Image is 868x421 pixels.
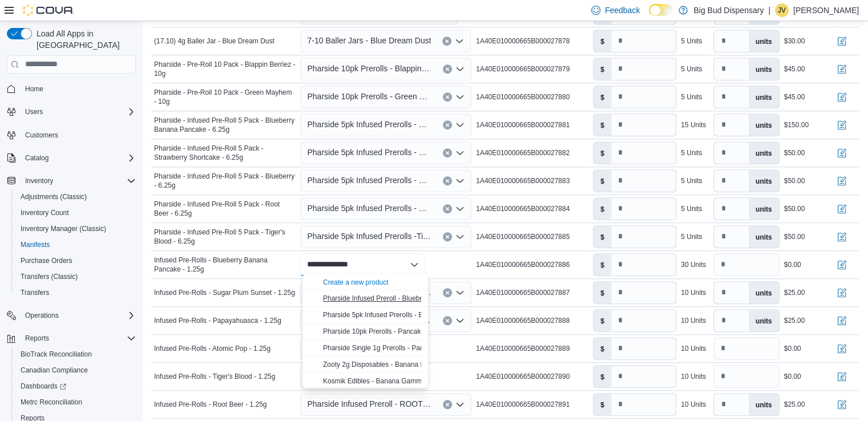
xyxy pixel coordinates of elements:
[323,377,449,385] span: Kosmik Edibles - Banana Gamma 250mg
[23,5,74,16] img: Cova
[681,204,702,213] div: 5 Units
[768,3,770,17] p: |
[323,278,389,287] div: Create a new product
[455,120,465,129] button: Open list of options
[594,282,611,303] label: $
[16,206,74,220] a: Inventory Count
[16,347,136,361] span: BioTrack Reconciliation
[154,256,296,274] span: Infused Pre-Rolls - Blueberry Banana Pancake - 1.25g
[302,290,428,307] button: Pharside Infused Preroll - Blueberry Banana Pancake
[649,4,673,16] input: Dark Mode
[307,397,431,411] span: Pharside Infused Preroll - ROOT BEER
[302,340,428,357] button: Pharside Single 1g Prerolls - Pancake Breath
[455,400,465,409] button: Open list of options
[16,379,71,393] a: Dashboards
[784,400,805,409] div: $25.00
[681,120,706,129] div: 15 Units
[681,344,706,353] div: 10 Units
[681,400,706,409] div: 10 Units
[11,205,140,221] button: Inventory Count
[784,176,805,185] div: $50.00
[16,206,136,220] span: Inventory Count
[307,145,431,159] span: Pharside 5pk Infused Prerolls - Strawberry Shortcake
[302,274,428,290] button: Create a new product
[594,170,611,192] label: $
[25,334,49,343] span: Reports
[681,92,702,102] div: 5 Units
[25,107,43,116] span: Users
[307,229,431,243] span: Pharside 5pk Infused Prerolls -Tigers Blood
[154,316,281,325] span: Infused Pre-Rolls - Papayahuasca - 1.25g
[778,3,786,17] span: JV
[749,58,779,80] label: units
[594,86,611,108] label: $
[749,86,779,108] label: units
[21,128,63,142] a: Customers
[25,153,49,163] span: Catalog
[16,238,136,252] span: Manifests
[307,90,431,103] span: Pharside 10pk Prerolls - Green Mayhem
[410,260,419,269] button: Close list of options
[605,5,640,16] span: Feedback
[16,347,96,361] a: BioTrack Reconciliation
[307,118,431,131] span: Pharside 5pk Infused Prerolls - Blueberry Banana Pancakes
[16,286,136,299] span: Transfers
[443,148,452,157] button: Clear input
[784,204,805,213] div: $50.00
[16,395,87,409] a: Metrc Reconciliation
[154,144,296,162] span: Pharside - Infused Pre-Roll 5 Pack - Strawberry Shortcake - 6.25g
[2,330,140,346] button: Reports
[649,16,649,17] span: Dark Mode
[749,310,779,331] label: units
[154,288,295,297] span: Infused Pre-Rolls - Sugar Plum Sunset - 1.25g
[154,37,274,46] span: (17.10) 4g Baller Jar - Blue Dream Dust
[476,260,570,269] span: 1A40E010000665B000027886
[16,270,82,284] a: Transfers (Classic)
[21,82,48,96] a: Home
[749,114,779,136] label: units
[21,240,50,249] span: Manifests
[784,372,801,381] div: $0.00
[307,62,431,75] span: Pharside 10pk Prerolls - Blappin Berriez
[594,198,611,220] label: $
[25,176,53,185] span: Inventory
[594,394,611,415] label: $
[443,232,452,241] button: Clear input
[21,174,136,188] span: Inventory
[476,372,570,381] span: 1A40E010000665B000027890
[476,288,570,297] span: 1A40E010000665B000027887
[681,148,702,157] div: 5 Units
[21,151,53,165] button: Catalog
[21,256,72,265] span: Purchase Orders
[784,344,801,353] div: $0.00
[784,260,801,269] div: $0.00
[594,366,611,387] label: $
[784,232,805,241] div: $50.00
[307,173,431,187] span: Pharside 5pk Infused Prerolls - Blueberry
[476,120,570,129] span: 1A40E010000665B000027881
[784,148,805,157] div: $50.00
[11,269,140,285] button: Transfers (Classic)
[455,316,465,325] button: Open list of options
[476,204,570,213] span: 1A40E010000665B000027884
[21,174,58,188] button: Inventory
[749,30,779,52] label: units
[443,92,452,102] button: Clear input
[11,378,140,394] a: Dashboards
[2,173,140,189] button: Inventory
[2,127,140,143] button: Customers
[32,28,136,51] span: Load All Apps in [GEOGRAPHIC_DATA]
[476,92,570,102] span: 1A40E010000665B000027880
[681,260,706,269] div: 30 Units
[443,288,452,297] button: Clear input
[21,398,82,407] span: Metrc Reconciliation
[302,357,428,373] button: Zooty 2g Disposables - Banana Kush
[25,311,59,320] span: Operations
[443,64,452,74] button: Clear input
[455,204,465,213] button: Open list of options
[154,88,296,106] span: Pharside - Pre-Roll 10 Pack - Green Mayhem - 10g
[11,189,140,205] button: Adjustments (Classic)
[594,310,611,331] label: $
[21,128,136,142] span: Customers
[16,222,111,236] a: Inventory Manager (Classic)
